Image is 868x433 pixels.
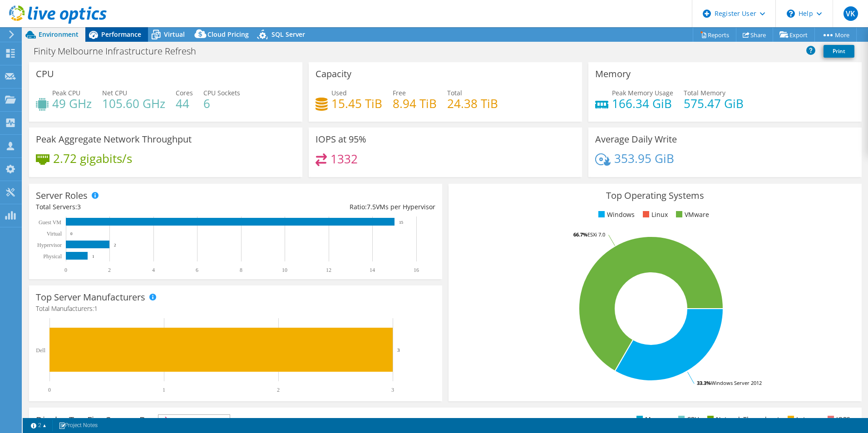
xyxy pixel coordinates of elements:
[634,414,670,424] li: Memory
[158,415,230,426] span: IOPS
[824,45,854,58] a: Print
[102,89,127,97] span: Net CPU
[393,89,406,97] span: Free
[614,153,674,163] h4: 353.95 GiB
[30,46,210,56] h1: Finity Melbourne Infrastructure Refresh
[163,387,165,393] text: 1
[37,242,62,248] text: Hypervisor
[39,219,61,226] text: Guest VM
[736,28,773,42] a: Share
[102,98,165,108] h4: 105.60 GHz
[787,10,795,18] svg: \n
[367,202,376,211] span: 7.5
[52,89,80,97] span: Peak CPU
[587,231,605,238] tspan: ESXi 7.0
[36,191,88,201] h3: Server Roles
[92,254,94,259] text: 1
[52,98,92,108] h4: 49 GHz
[447,89,462,97] span: Total
[612,98,673,108] h4: 166.34 GiB
[94,304,98,313] span: 1
[43,253,62,260] text: Physical
[595,134,677,144] h3: Average Daily Write
[596,210,635,220] li: Windows
[36,347,45,354] text: Dell
[785,414,819,424] li: Latency
[573,231,587,238] tspan: 66.7%
[152,267,155,273] text: 4
[271,30,305,39] span: SQL Server
[684,89,725,97] span: Total Memory
[674,210,709,220] li: VMware
[843,6,858,21] span: VK
[176,98,193,108] h4: 44
[595,69,631,79] h3: Memory
[164,30,185,39] span: Virtual
[207,30,249,39] span: Cloud Pricing
[414,267,419,273] text: 16
[240,267,242,273] text: 8
[277,387,280,393] text: 2
[447,98,498,108] h4: 24.38 TiB
[53,153,132,163] h4: 2.72 gigabits/s
[676,414,699,424] li: CPU
[70,231,73,236] text: 0
[705,414,779,424] li: Network Throughput
[203,98,240,108] h4: 6
[612,89,673,97] span: Peak Memory Usage
[196,267,198,273] text: 6
[36,202,236,212] div: Total Servers:
[330,154,358,164] h4: 1332
[641,210,668,220] li: Linux
[814,28,857,42] a: More
[52,420,104,431] a: Project Notes
[399,220,404,225] text: 15
[455,191,855,201] h3: Top Operating Systems
[331,98,382,108] h4: 15.45 TiB
[64,267,67,273] text: 0
[316,69,351,79] h3: Capacity
[36,292,145,302] h3: Top Server Manufacturers
[47,231,62,237] text: Virtual
[203,89,240,97] span: CPU Sockets
[331,89,347,97] span: Used
[711,379,762,386] tspan: Windows Server 2012
[697,379,711,386] tspan: 33.3%
[25,420,53,431] a: 2
[370,267,375,273] text: 14
[397,347,400,353] text: 3
[391,387,394,393] text: 3
[36,134,192,144] h3: Peak Aggregate Network Throughput
[39,30,79,39] span: Environment
[36,304,435,314] h4: Total Manufacturers:
[77,202,81,211] span: 3
[393,98,437,108] h4: 8.94 TiB
[176,89,193,97] span: Cores
[773,28,815,42] a: Export
[684,98,744,108] h4: 575.47 GiB
[825,414,850,424] li: IOPS
[108,267,111,273] text: 2
[101,30,141,39] span: Performance
[36,69,54,79] h3: CPU
[326,267,331,273] text: 12
[282,267,287,273] text: 10
[48,387,51,393] text: 0
[236,202,435,212] div: Ratio: VMs per Hypervisor
[316,134,366,144] h3: IOPS at 95%
[114,243,116,247] text: 2
[693,28,736,42] a: Reports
